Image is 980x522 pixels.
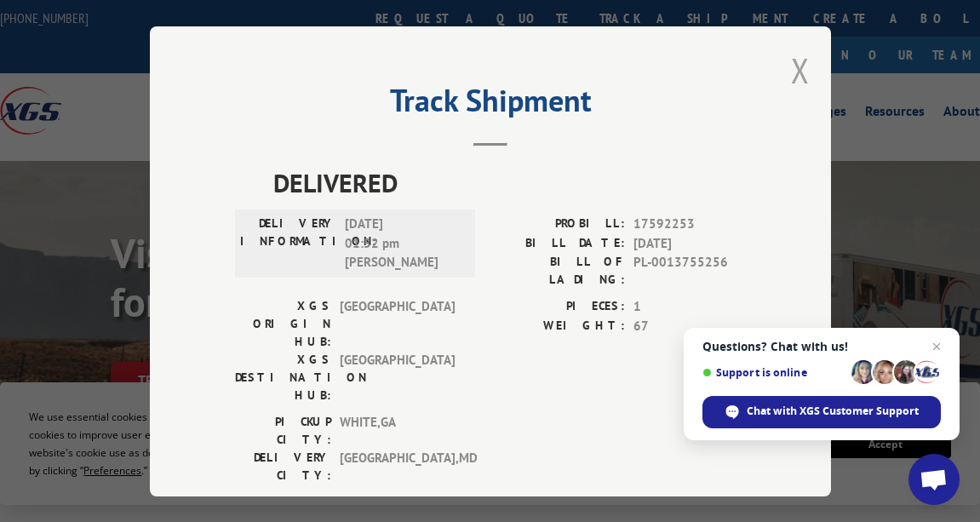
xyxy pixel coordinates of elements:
span: Questions? Chat with us! [702,340,941,353]
span: DELIVERED [273,163,746,202]
button: Close modal [791,48,810,93]
span: [DATE] [633,233,746,253]
span: [GEOGRAPHIC_DATA] [340,297,455,351]
label: PICKUP CITY: [235,413,331,449]
span: WHITE , GA [340,413,455,449]
div: Open chat [908,454,960,505]
label: PIECES: [490,297,625,317]
span: [DATE] 01:52 pm [PERSON_NAME] [345,215,460,272]
label: BILL OF LADING: [490,253,625,289]
span: 67 [633,316,746,336]
label: BILL DATE: [490,233,625,253]
span: 1 [633,297,746,317]
span: Chat with XGS Customer Support [747,404,919,419]
label: WEIGHT: [490,316,625,336]
span: PL-0013755256 [633,253,746,289]
label: PROBILL: [490,215,625,234]
label: DELIVERY CITY: [235,449,331,485]
label: XGS DESTINATION HUB: [235,351,331,404]
span: Support is online [702,366,845,379]
span: 17592253 [633,215,746,234]
span: [GEOGRAPHIC_DATA] , MD [340,449,455,485]
label: XGS ORIGIN HUB: [235,297,331,351]
h2: Track Shipment [235,89,746,121]
span: Close chat [926,336,947,357]
span: [GEOGRAPHIC_DATA] [340,351,455,404]
label: DELIVERY INFORMATION: [240,215,336,272]
div: Chat with XGS Customer Support [702,396,941,428]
